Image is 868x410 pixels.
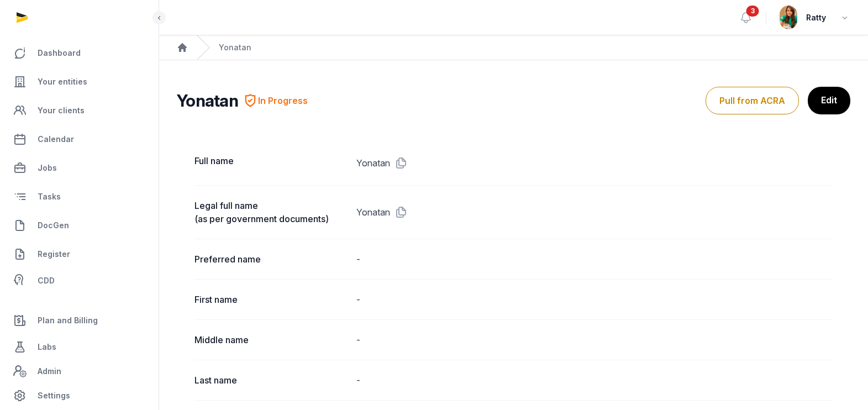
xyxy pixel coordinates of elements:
dt: Last name [194,374,348,387]
a: Your clients [9,97,150,124]
dt: Full name [194,154,348,172]
span: Labs [38,340,56,354]
dd: Yonatan [356,154,833,172]
dd: - [356,293,833,306]
img: avatar [780,6,797,29]
span: DocGen [38,219,69,232]
dt: Middle name [194,333,348,346]
span: CDD [38,274,55,287]
button: Pull from ACRA [706,87,799,114]
dd: - [356,253,833,266]
a: Your entities [9,69,150,95]
a: Settings [9,382,150,409]
span: Dashboard [38,46,81,60]
span: Your entities [38,75,87,88]
nav: Breadcrumb [159,35,868,60]
dd: - [356,374,833,387]
a: Register [9,241,150,267]
a: Dashboard [9,40,150,66]
span: Settings [38,389,70,402]
dt: Preferred name [194,253,348,266]
a: Plan and Billing [9,307,150,334]
span: Jobs [38,161,57,175]
span: Calendar [38,133,74,146]
div: Yonatan [219,42,251,53]
span: In Progress [258,94,308,107]
span: Your clients [38,104,85,117]
span: Plan and Billing [38,314,98,327]
a: Edit [808,87,850,114]
a: CDD [9,270,150,292]
h2: Yonatan [177,91,238,111]
dt: First name [194,293,348,306]
a: Calendar [9,126,150,153]
a: Tasks [9,183,150,210]
a: DocGen [9,212,150,239]
a: Jobs [9,155,150,181]
dt: Legal full name (as per government documents) [194,199,348,225]
dd: Yonatan [356,199,833,225]
span: Register [38,248,70,261]
a: Admin [9,360,150,382]
a: Labs [9,334,150,360]
dd: - [356,333,833,346]
span: 3 [746,6,759,17]
span: Tasks [38,190,61,203]
span: Ratty [806,11,826,24]
span: Admin [38,365,61,378]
